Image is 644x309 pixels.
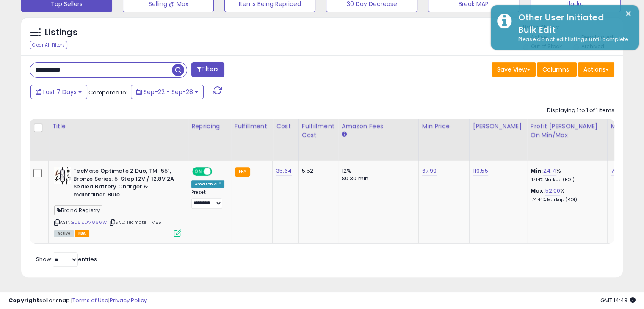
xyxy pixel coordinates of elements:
div: Fulfillment [235,122,269,131]
span: Sep-22 - Sep-28 [144,88,193,96]
span: FBA [75,230,89,237]
h5: Listings [45,27,77,39]
a: 52.00 [545,187,560,195]
p: 47.14% Markup (ROI) [531,177,601,183]
a: Privacy Policy [110,296,147,304]
div: seller snap | | [8,297,147,305]
span: Brand Registry [54,205,102,215]
small: FBA [235,167,250,177]
div: Repricing [191,122,227,131]
span: | SKU: Tecmate-TM551 [108,219,163,226]
img: 41ehbCkgJeL._SL40_.jpg [54,167,71,184]
div: Title [52,122,184,131]
div: Displaying 1 to 1 of 1 items [547,107,614,115]
b: TecMate Optimate 2 Duo, TM-551, Bronze Series: 5-Step 12V / 12.8V 2A Sealed Battery Charger & mai... [73,167,176,201]
a: B08ZDM866W [72,219,107,226]
span: All listings currently available for purchase on Amazon [54,230,74,237]
a: Terms of Use [72,296,108,304]
a: 76.95 [611,167,626,175]
a: 35.64 [276,167,292,175]
div: Preset: [191,190,224,209]
a: 67.99 [422,167,437,175]
div: Min Price [422,122,466,131]
button: × [625,8,632,19]
strong: Copyright [8,296,39,304]
a: 24.71 [543,167,556,175]
p: 174.44% Markup (ROI) [531,197,601,203]
div: Profit [PERSON_NAME] on Min/Max [531,122,604,140]
span: Last 7 Days [43,88,77,96]
div: Amazon AI * [191,180,224,188]
div: 12% [342,167,412,175]
span: Columns [542,65,569,74]
span: ON [193,168,204,175]
button: Save View [492,62,536,77]
button: Actions [578,62,614,77]
a: 119.55 [473,167,488,175]
div: Amazon Fees [342,122,415,131]
small: Amazon Fees. [342,131,347,138]
button: Last 7 Days [30,85,87,99]
div: Fulfillment Cost [302,122,334,140]
button: Filters [191,62,224,77]
div: ASIN: [54,167,181,236]
span: Show: entries [36,255,97,263]
div: [PERSON_NAME] [473,122,523,131]
button: Columns [537,62,577,77]
div: % [531,187,601,203]
div: Please do not edit listings until complete. [512,36,633,44]
div: MAP [611,122,629,131]
button: Sep-22 - Sep-28 [131,85,204,99]
div: Cost [276,122,295,131]
th: The percentage added to the cost of goods (COGS) that forms the calculator for Min & Max prices. [527,119,607,161]
div: 5.52 [302,167,332,175]
span: OFF [211,168,224,175]
div: % [531,167,601,183]
b: Max: [531,187,545,195]
div: $0.30 min [342,175,412,182]
span: 2025-10-6 14:43 GMT [600,296,636,304]
div: Clear All Filters [30,41,67,49]
b: Min: [531,167,543,175]
span: Compared to: [88,88,127,97]
div: Other User Initiated Bulk Edit [512,11,633,36]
